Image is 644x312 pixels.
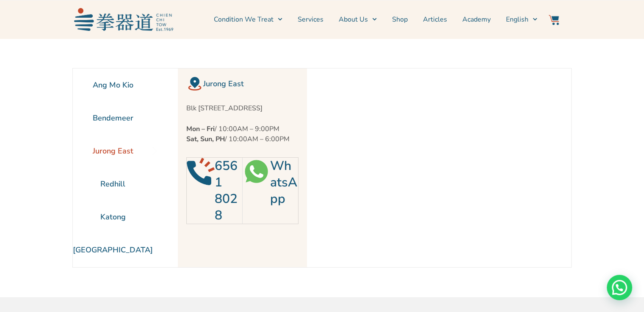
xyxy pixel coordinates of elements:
a: English [506,9,537,30]
iframe: Chien Chi Tow Healthcare jurong east [307,68,547,267]
a: WhatsApp [270,157,297,208]
a: Condition We Treat [214,9,282,30]
a: About Us [339,9,377,30]
strong: Sat, Sun, PH [186,134,225,144]
a: Shop [392,9,408,30]
a: Articles [423,9,447,30]
h2: Jurong East [203,78,299,90]
p: Blk [STREET_ADDRESS] [186,103,299,113]
nav: Menu [177,9,537,30]
a: Services [298,9,323,30]
a: Academy [462,9,491,30]
p: / 10:00AM – 9:00PM / 10:00AM – 6:00PM [186,124,299,144]
img: Website Icon-03 [549,15,559,25]
a: 6561 8028 [215,157,238,224]
strong: Mon – Fri [186,124,215,134]
span: English [506,14,528,25]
